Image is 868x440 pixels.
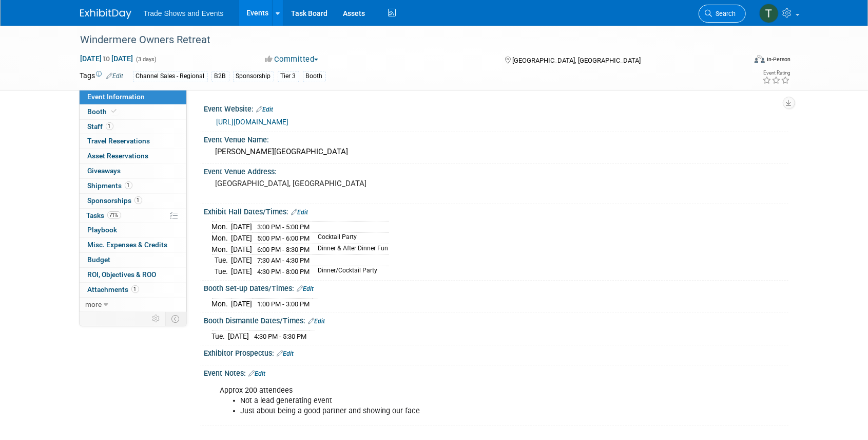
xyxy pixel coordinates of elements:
a: Sponsorships1 [80,194,186,208]
a: Search [699,5,746,23]
a: Edit [292,209,308,216]
td: [DATE] [232,233,253,244]
a: Edit [249,370,266,377]
span: Tasks [87,211,121,219]
td: Mon. [212,233,232,244]
a: Misc. Expenses & Credits [80,238,186,252]
td: Mon. [212,222,232,233]
a: Travel Reservations [80,134,186,149]
img: ExhibitDay [80,9,131,19]
a: Booth [80,105,186,119]
a: ROI, Objectives & ROO [80,268,186,282]
span: 6:00 PM - 8:30 PM [258,246,310,253]
td: [DATE] [232,266,253,277]
td: [DATE] [232,255,253,266]
a: Edit [297,285,314,292]
span: 7:30 AM - 4:30 PM [258,256,310,264]
td: Toggle Event Tabs [165,312,186,325]
span: Travel Reservations [88,137,150,145]
a: Edit [107,72,124,80]
a: Shipments1 [80,179,186,193]
a: Staff1 [80,120,186,134]
td: [DATE] [232,298,253,309]
pre: [GEOGRAPHIC_DATA], [GEOGRAPHIC_DATA] [216,179,436,188]
span: Budget [88,255,111,264]
a: [URL][DOMAIN_NAME] [217,118,289,126]
div: Event Format [685,53,791,69]
td: [DATE] [228,331,249,341]
div: [PERSON_NAME][GEOGRAPHIC_DATA] [212,144,781,160]
span: [GEOGRAPHIC_DATA], [GEOGRAPHIC_DATA] [512,57,641,64]
span: [DATE] [DATE] [80,54,134,63]
div: Event Website: [204,101,788,115]
div: Windermere Owners Retreat [77,31,730,49]
span: Misc. Expenses & Credits [88,241,168,249]
div: Event Notes: [204,365,788,379]
span: Staff [88,122,113,131]
div: Exhibitor Prospectus: [204,345,788,359]
a: Playbook [80,223,186,237]
li: Just about being a good partner and showing our face [241,406,669,416]
span: (3 days) [136,56,157,63]
button: Committed [261,54,322,65]
span: Booth [88,107,119,116]
div: Sponsorship [233,71,274,82]
td: Dinner & After Dinner Fun [312,244,389,255]
div: Tier 3 [278,71,299,82]
span: Attachments [88,285,139,294]
span: Trade Shows and Events [144,9,224,17]
span: Shipments [88,181,132,190]
span: more [86,300,102,308]
li: Not a lead generating event [241,396,669,406]
span: Sponsorships [88,196,142,205]
span: Giveaways [88,167,121,175]
a: Tasks71% [80,209,186,223]
div: Event Venue Name: [204,132,788,145]
div: Event Venue Address: [204,164,788,177]
span: Asset Reservations [88,152,149,160]
span: ROI, Objectives & ROO [88,270,157,279]
div: Booth [303,71,326,82]
span: 1 [106,122,113,130]
td: [DATE] [232,222,253,233]
span: 3:00 PM - 5:00 PM [258,223,310,231]
td: Cocktail Party [312,233,389,244]
span: to [102,54,112,63]
span: Playbook [88,226,118,234]
span: Event Information [88,93,145,101]
a: Budget [80,253,186,267]
span: 1 [125,181,132,189]
div: Booth Dismantle Dates/Times: [204,313,788,326]
td: Dinner/Cocktail Party [312,266,389,277]
img: Format-Inperson.png [755,55,765,63]
div: Booth Set-up Dates/Times: [204,281,788,294]
img: Tiff Wagner [759,4,779,23]
div: Approx 200 attendees [213,380,676,421]
span: 5:00 PM - 6:00 PM [258,234,310,242]
a: Event Information [80,90,186,104]
span: 1 [131,285,139,293]
td: Tue. [212,255,232,266]
i: Booth reservation complete [112,108,117,114]
div: Exhibit Hall Dates/Times: [204,204,788,217]
a: Giveaways [80,164,186,178]
span: Search [712,10,736,17]
span: 4:30 PM - 5:30 PM [255,333,307,340]
td: Tue. [212,331,228,341]
span: 71% [107,211,121,219]
td: Tue. [212,266,232,277]
span: 4:30 PM - 8:00 PM [258,268,310,276]
a: more [80,298,186,312]
td: [DATE] [232,244,253,255]
a: Edit [308,318,325,325]
a: Edit [277,350,294,357]
div: B2B [211,71,229,82]
a: Attachments1 [80,283,186,297]
td: Tags [80,70,124,82]
div: Channel Sales - Regional [133,71,208,82]
td: Personalize Event Tab Strip [148,312,166,325]
span: 1:00 PM - 3:00 PM [258,300,310,308]
div: Event Rating [762,70,790,76]
span: 1 [134,196,142,204]
a: Edit [257,106,274,113]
